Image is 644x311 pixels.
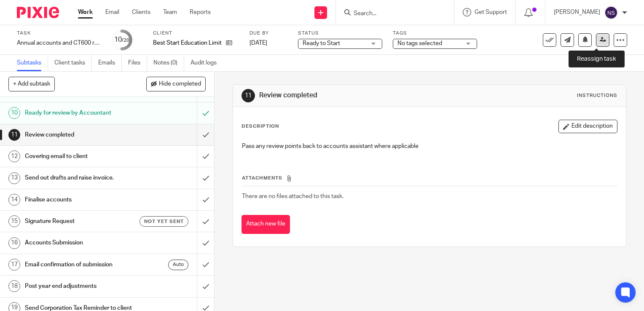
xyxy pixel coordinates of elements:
[393,30,477,37] label: Tags
[159,81,201,88] span: Hide completed
[54,55,92,71] a: Client tasks
[25,236,134,249] h1: Accounts Submission
[250,30,287,37] label: Due by
[577,92,617,99] div: Instructions
[25,215,134,228] h1: Signature Request
[8,237,20,249] div: 16
[353,10,429,18] input: Search
[8,259,20,271] div: 17
[241,123,279,130] p: Description
[8,107,20,119] div: 10
[17,55,48,71] a: Subtasks
[122,38,129,43] small: /20
[114,35,129,45] div: 10
[153,55,184,71] a: Notes (0)
[303,40,340,46] span: Ready to Start
[25,150,134,163] h1: Covering email to client
[8,150,20,162] div: 12
[144,218,184,225] span: Not yet sent
[25,172,134,184] h1: Send out drafts and raise invoice.
[298,30,382,37] label: Status
[242,142,617,150] p: Pass any review points back to accounts assistant where applicable
[8,129,20,141] div: 11
[17,7,59,18] img: Pixie
[250,40,267,46] span: [DATE]
[191,55,223,71] a: Audit logs
[17,30,101,37] label: Task
[8,215,20,227] div: 15
[242,176,282,180] span: Attachments
[153,39,222,47] p: Best Start Education Limited
[25,193,134,206] h1: Finalise accounts
[241,89,255,102] div: 11
[25,280,134,292] h1: Post year end adjustments
[132,8,150,16] a: Clients
[558,120,617,133] button: Edit description
[153,30,239,37] label: Client
[259,91,447,100] h1: Review completed
[25,258,134,271] h1: Email confirmation of submission
[25,107,134,119] h1: Ready for review by Accountant
[8,280,20,292] div: 18
[190,8,211,16] a: Reports
[604,6,618,19] img: svg%3E
[168,260,188,270] div: Auto
[8,77,55,91] button: + Add subtask
[17,39,101,47] div: Annual accounts and CT600 return - NON BOOKKEEPING CLIENTS
[8,172,20,184] div: 13
[241,215,290,234] button: Attach new file
[146,77,206,91] button: Hide completed
[554,8,600,16] p: [PERSON_NAME]
[98,55,122,71] a: Emails
[8,194,20,206] div: 14
[25,129,134,141] h1: Review completed
[163,8,177,16] a: Team
[242,193,343,199] span: There are no files attached to this task.
[128,55,147,71] a: Files
[78,8,93,16] a: Work
[105,8,119,16] a: Email
[475,9,507,15] span: Get Support
[397,40,442,46] span: No tags selected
